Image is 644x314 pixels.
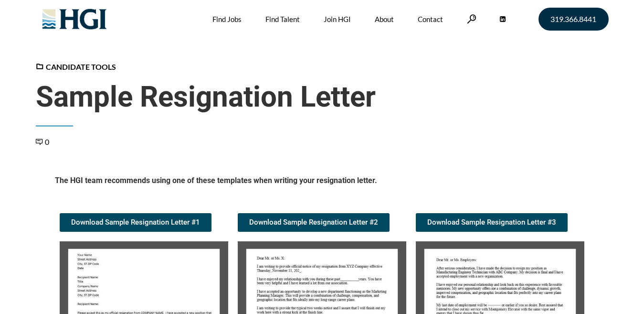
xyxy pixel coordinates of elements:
[550,15,596,23] span: 319.366.8441
[36,62,116,71] a: Candidate Tools
[467,14,476,23] a: Search
[238,213,390,232] a: Download Sample Resignation Letter #2
[71,219,200,226] span: Download Sample Resignation Letter #1
[538,8,609,31] a: 319.366.8441
[427,219,556,226] span: Download Sample Resignation Letter #3
[60,213,211,232] a: Download Sample Resignation Letter #1
[36,80,609,114] span: Sample Resignation Letter
[249,219,378,226] span: Download Sample Resignation Letter #2
[416,213,568,232] a: Download Sample Resignation Letter #3
[36,137,49,146] a: 0
[55,175,590,189] h5: The HGI team recommends using one of these templates when writing your resignation letter.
